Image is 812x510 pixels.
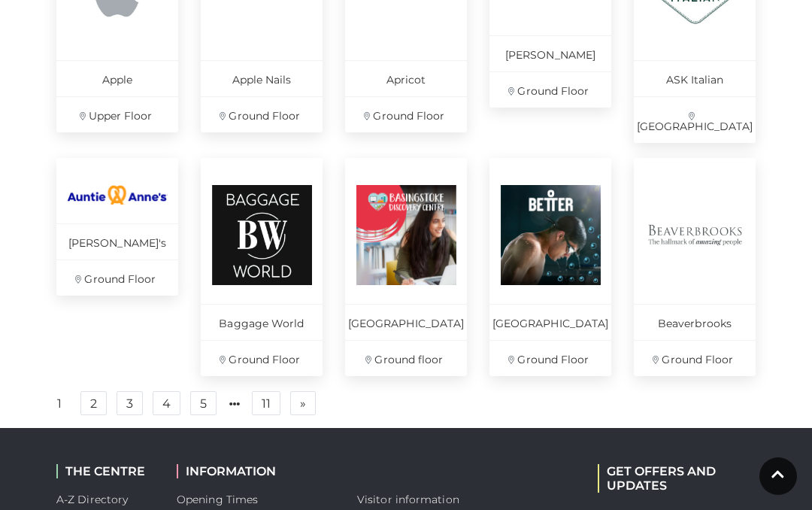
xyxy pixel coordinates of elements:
a: [PERSON_NAME]'s Ground Floor [56,158,178,296]
a: 2 [80,391,107,415]
a: [GEOGRAPHIC_DATA] Ground Floor [489,158,611,376]
p: Upper Floor [56,96,178,132]
a: Beaverbrooks Ground Floor [634,158,756,376]
a: 3 [117,391,143,415]
p: Ground Floor [201,340,323,376]
p: Ground Floor [56,260,178,296]
h2: THE CENTRE [56,464,154,478]
h2: INFORMATION [177,464,335,478]
a: 5 [190,391,217,415]
p: Apricot [345,60,467,96]
a: Visitor information [357,493,459,506]
p: Apple Nails [201,60,323,96]
p: Beaverbrooks [634,304,756,340]
p: [GEOGRAPHIC_DATA] [634,96,756,143]
a: Next [290,391,316,415]
p: Ground Floor [201,96,323,132]
a: Baggage World Ground Floor [201,158,323,376]
a: 11 [252,391,280,415]
p: Ground Floor [489,340,611,376]
span: » [300,398,306,408]
a: 4 [153,391,180,415]
p: Ground Floor [634,340,756,376]
p: [PERSON_NAME]'s [56,223,178,260]
p: Baggage World [201,304,323,340]
p: [GEOGRAPHIC_DATA] [489,304,611,340]
p: ASK Italian [634,60,756,96]
a: 1 [48,392,71,416]
p: Apple [56,60,178,96]
p: [GEOGRAPHIC_DATA] [345,304,467,340]
p: Ground Floor [489,71,611,108]
a: [GEOGRAPHIC_DATA] Ground floor [345,158,467,376]
p: Ground Floor [345,96,467,132]
p: [PERSON_NAME] [489,35,611,71]
p: Ground floor [345,340,467,376]
a: Opening Times [177,493,258,506]
a: A-Z Directory [56,493,128,506]
h2: GET OFFERS AND UPDATES [598,464,756,493]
